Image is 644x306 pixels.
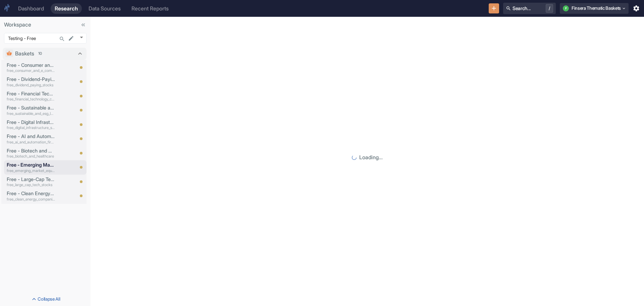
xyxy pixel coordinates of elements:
button: edit [66,34,76,43]
p: free_biotech_and_healthcare [7,154,55,159]
div: Testing - Free [4,33,87,44]
a: Free - Sustainable and ESG Leadersfree_sustainable_and_esg_leaders [7,104,55,116]
button: Collapse Sidebar [78,20,88,30]
div: Dashboard [18,5,44,12]
a: Dashboard [14,3,48,14]
a: Free - Digital Infrastructure Stocksfree_digital_infrastructure_stocks [7,119,55,131]
p: free_digital_infrastructure_stocks [7,125,55,131]
p: Loading... [359,154,383,162]
p: free_sustainable_and_esg_leaders [7,111,55,117]
span: 10 [36,51,44,56]
button: New Resource [489,3,499,14]
a: Free - Financial Technology Companiesfree_financial_technology_companies [7,90,55,102]
p: free_emerging_market_equities [7,168,55,174]
p: Free - Large-Cap Tech Stocks [7,176,55,183]
p: free_clean_energy_companies [7,196,55,202]
div: Recent Reports [131,5,169,12]
p: Workspace [4,21,87,29]
p: free_financial_technology_companies [7,96,55,102]
div: Baskets10 [3,48,87,60]
p: Free - Biotech and Healthcare [7,147,55,155]
p: Baskets [15,50,34,58]
p: Free - AI and Automation Firms [7,133,55,140]
p: Free - Dividend-Paying Stocks [7,76,55,83]
div: F [563,5,569,11]
p: Free - Clean Energy Companies [7,190,55,197]
a: Recent Reports [127,3,173,14]
button: Search.../ [503,3,556,14]
p: Free - Consumer and E-Commerce Businesses [7,61,55,69]
a: Free - Consumer and E-Commerce Businessesfree_consumer_and_e_commerce_businesses [7,61,55,74]
p: free_dividend_paying_stocks [7,82,55,88]
div: Data Sources [89,5,121,12]
a: Free - Dividend-Paying Stocksfree_dividend_paying_stocks [7,76,55,88]
p: Free - Financial Technology Companies [7,90,55,97]
p: free_consumer_and_e_commerce_businesses [7,68,55,74]
p: Free - Emerging Market Equities [7,161,55,169]
p: Free - Sustainable and ESG Leaders [7,104,55,112]
p: free_large_cap_tech_stocks [7,182,55,188]
p: Free - Digital Infrastructure Stocks [7,119,55,126]
a: Free - Biotech and Healthcarefree_biotech_and_healthcare [7,147,55,159]
button: Search... [57,34,67,44]
div: Research [55,5,78,12]
p: free_ai_and_automation_firms [7,139,55,145]
a: Free - Large-Cap Tech Stocksfree_large_cap_tech_stocks [7,176,55,188]
button: Collapse All [1,294,89,305]
a: Free - Clean Energy Companiesfree_clean_energy_companies [7,190,55,202]
a: Free - AI and Automation Firmsfree_ai_and_automation_firms [7,133,55,145]
a: Free - Emerging Market Equitiesfree_emerging_market_equities [7,161,55,173]
a: Research [51,3,82,14]
a: Data Sources [85,3,125,14]
button: FFinsera Thematic Baskets [560,3,629,14]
